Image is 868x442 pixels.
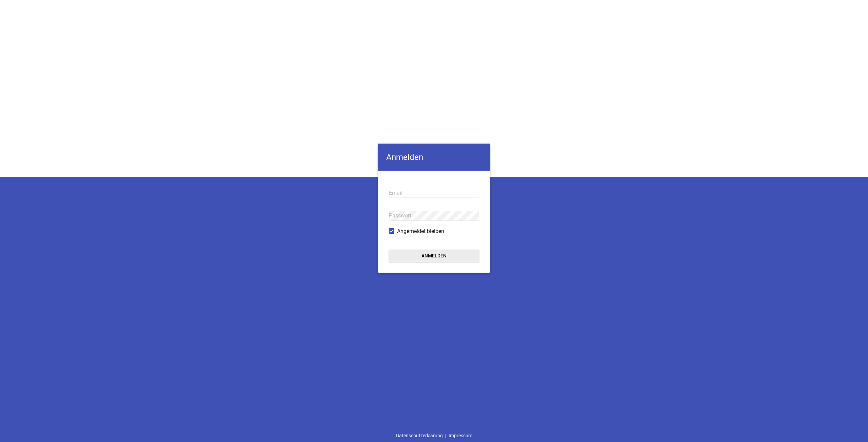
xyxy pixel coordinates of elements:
[389,250,479,262] button: Anmelden
[397,227,444,235] span: Angemeldet bleiben
[394,429,445,442] a: Datenschutzerklärung
[378,144,490,171] h4: Anmelden
[446,429,475,442] a: Impressum
[394,429,475,442] div: |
